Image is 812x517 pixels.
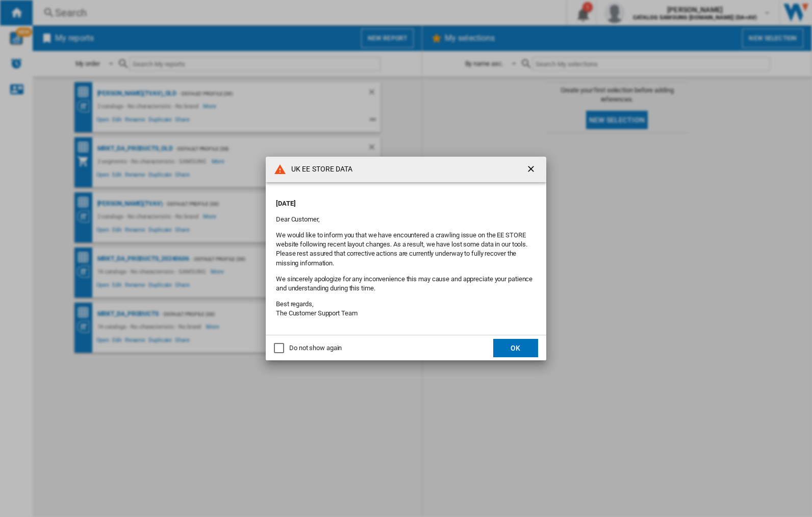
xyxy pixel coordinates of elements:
[276,300,536,318] p: Best regards, The Customer Support Team
[274,343,342,353] md-checkbox: Do not show again
[289,343,342,353] div: Do not show again
[286,164,353,175] h4: UK EE STORE DATA
[526,164,538,176] ng-md-icon: getI18NText('BUTTONS.CLOSE_DIALOG')
[276,275,536,293] p: We sincerely apologize for any inconvenience this may cause and appreciate your patience and unde...
[276,231,536,268] p: We would like to inform you that we have encountered a crawling issue on the EE STORE website fol...
[522,159,542,180] button: getI18NText('BUTTONS.CLOSE_DIALOG')
[493,339,538,357] button: OK
[276,215,536,224] p: Dear Customer,
[276,200,295,207] strong: [DATE]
